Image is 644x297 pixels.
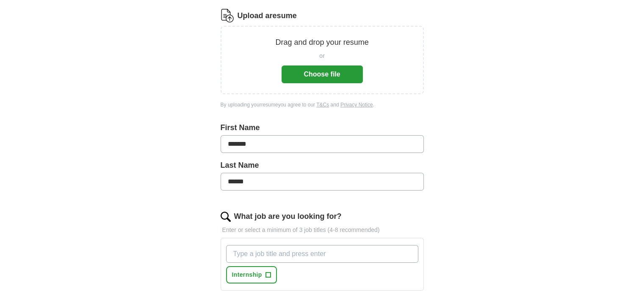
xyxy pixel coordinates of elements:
[221,101,424,109] div: By uploading your resume you agree to our and .
[275,37,368,48] p: Drag and drop your resume
[221,160,424,171] label: Last Name
[221,9,234,22] img: CV Icon
[221,212,231,222] img: search.png
[221,226,424,234] p: Enter or select a minimum of 3 job titles (4-8 recommended)
[238,10,297,22] label: Upload a resume
[221,122,424,134] label: First Name
[319,52,324,60] span: or
[234,211,342,222] label: What job are you looking for?
[340,102,373,108] a: Privacy Notice
[226,245,418,263] input: Type a job title and press enter
[232,270,262,279] span: Internship
[316,102,329,108] a: T&Cs
[226,266,277,283] button: Internship
[282,65,363,83] button: Choose file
